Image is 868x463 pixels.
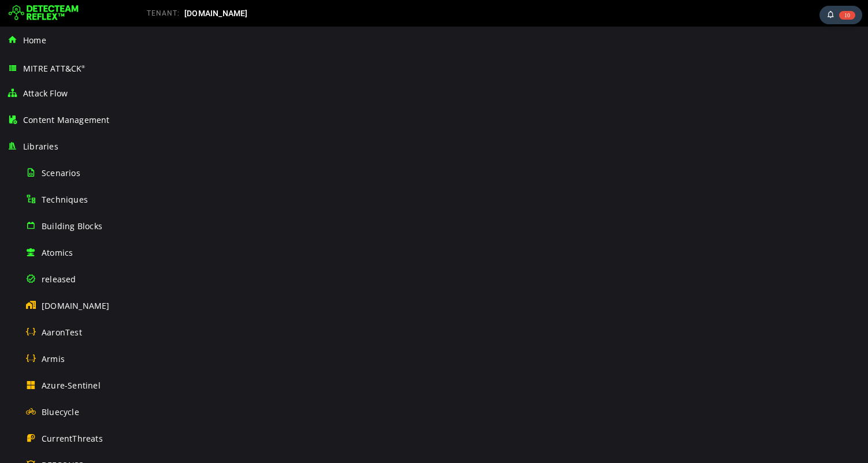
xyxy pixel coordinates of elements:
span: Scenarios [42,167,80,178]
span: TENANT: [147,9,180,17]
span: Azure-Sentinel [42,380,101,391]
span: Home [23,35,46,46]
span: Atomics [42,247,73,258]
span: CurrentThreats [42,433,103,444]
span: Building Blocks [42,221,102,231]
sup: ® [81,64,85,69]
span: Techniques [42,194,88,205]
span: Content Management [23,114,110,125]
span: AaronTest [42,327,82,338]
span: Bluecycle [42,406,79,417]
span: [DOMAIN_NAME] [42,300,110,311]
span: Libraries [23,141,58,152]
span: Armis [42,353,65,364]
span: [DOMAIN_NAME] [184,9,248,18]
span: released [42,274,76,285]
span: MITRE ATT&CK [23,63,86,74]
img: Detecteam logo [9,4,79,23]
span: 10 [839,11,855,20]
span: Attack Flow [23,88,68,99]
div: Task Notifications [819,6,862,24]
